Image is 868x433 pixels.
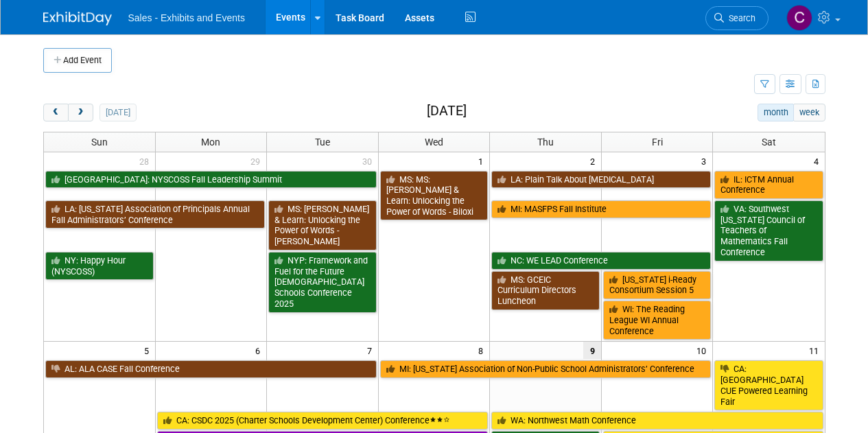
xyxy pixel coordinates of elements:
span: 10 [695,342,712,359]
span: 2 [589,152,601,169]
span: 7 [366,342,378,359]
a: IL: ICTM Annual Conference [714,171,823,199]
span: 1 [477,152,489,169]
h2: [DATE] [427,104,467,119]
button: Add Event [43,48,112,73]
button: week [793,104,825,121]
button: prev [43,104,69,121]
span: Sales - Exhibits and Events [128,12,245,23]
span: 6 [254,342,266,359]
a: LA: Plain Talk About [MEDICAL_DATA] [491,171,711,189]
a: WI: The Reading League WI Annual Conference [603,301,712,340]
span: 9 [583,342,601,359]
img: ExhibitDay [43,12,112,25]
a: [US_STATE] i-Ready Consortium Session 5 [603,271,712,299]
span: Tue [315,137,330,148]
a: AL: ALA CASE Fall Conference [45,360,377,378]
a: CA: [GEOGRAPHIC_DATA] CUE Powered Learning Fair [714,360,823,410]
span: 29 [249,152,266,169]
a: MS: MS: [PERSON_NAME] & Learn: Unlocking the Power of Words - Biloxi [380,171,489,221]
button: month [758,104,794,121]
button: [DATE] [99,104,136,121]
a: NYP: Framework and Fuel for the Future [DEMOGRAPHIC_DATA] Schools Conference 2025 [268,252,377,313]
span: 30 [361,152,378,169]
a: MI: [US_STATE] Association of Non-Public School Administrators’ Conference [380,360,712,378]
span: Mon [201,137,220,148]
span: Fri [652,137,663,148]
a: [GEOGRAPHIC_DATA]: NYSCOSS Fall Leadership Summit [45,171,377,189]
span: 11 [808,342,825,359]
a: WA: Northwest Math Conference [491,412,823,430]
span: Sun [91,137,108,148]
span: 5 [143,342,155,359]
img: Christine Lurz [786,5,812,31]
span: Thu [537,137,554,148]
a: NY: Happy Hour (NYSCOSS) [45,252,154,280]
a: VA: Southwest [US_STATE] Council of Teachers of Mathematics Fall Conference [714,200,823,261]
button: next [68,104,93,121]
a: NC: WE LEAD Conference [491,252,711,270]
a: MS: [PERSON_NAME] & Learn: Unlocking the Power of Words - [PERSON_NAME] [268,200,377,250]
a: MI: MASFPS Fall Institute [491,200,711,218]
span: Search [724,13,755,23]
span: 3 [700,152,712,169]
span: 8 [477,342,489,359]
a: CA: CSDC 2025 (Charter Schools Development Center) Conference [157,412,489,430]
span: 4 [812,152,825,169]
span: Sat [762,137,776,148]
span: 28 [138,152,155,169]
a: LA: [US_STATE] Association of Principals Annual Fall Administrators’ Conference [45,200,266,229]
span: Wed [425,137,443,148]
a: MS: GCEIC Curriculum Directors Luncheon [491,271,600,310]
a: Search [705,6,769,30]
